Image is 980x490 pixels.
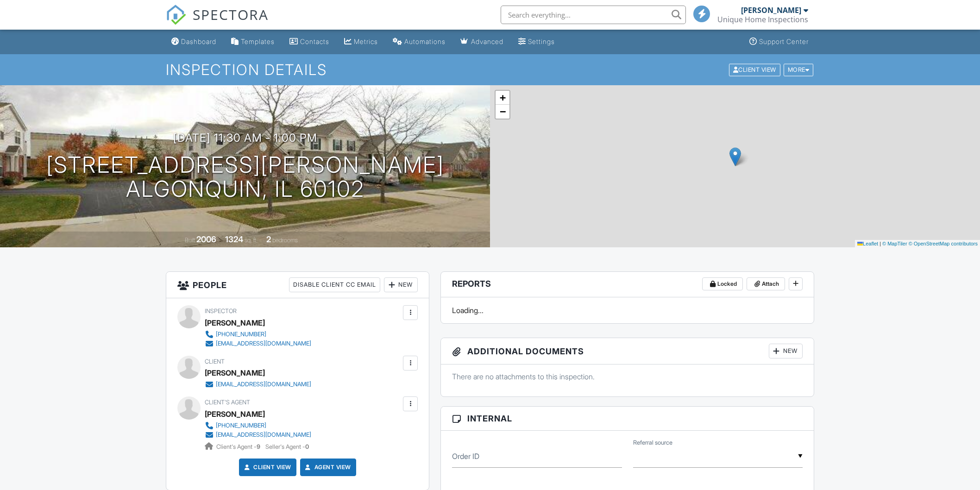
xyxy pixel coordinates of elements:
h1: Inspection Details [166,62,814,78]
span: Client's Agent - [216,443,262,450]
span: sq. ft. [245,237,258,244]
span: | [879,241,881,246]
a: [PHONE_NUMBER] [205,421,311,430]
a: Settings [515,33,559,50]
div: Advanced [471,38,503,45]
div: Support Center [759,38,809,45]
span: + [500,92,506,103]
div: Client View [729,63,780,76]
span: Built [185,237,195,244]
span: Client's Agent [205,399,250,406]
a: Support Center [746,33,812,50]
div: More [784,63,814,76]
strong: 9 [257,443,260,450]
input: Search everything... [501,6,686,24]
a: Zoom out [496,105,509,119]
a: Dashboard [168,33,220,50]
h3: [DATE] 11:30 am - 1:00 pm [173,132,317,144]
a: © MapTiler [882,241,907,246]
a: Automations (Basic) [389,33,449,50]
span: − [500,106,506,117]
a: Metrics [340,33,382,50]
div: Dashboard [181,38,216,45]
h3: Additional Documents [441,338,814,364]
span: Inspector [205,308,237,314]
img: The Best Home Inspection Software - Spectora [166,5,186,25]
div: Contacts [300,38,329,45]
a: Advanced [457,33,507,50]
div: Unique Home Inspections [717,15,808,24]
div: New [769,344,803,358]
span: Seller's Agent - [265,443,309,450]
div: 1324 [225,234,243,244]
h1: [STREET_ADDRESS][PERSON_NAME] Algonquin, IL 60102 [46,153,444,202]
a: [EMAIL_ADDRESS][DOMAIN_NAME] [205,339,311,348]
h3: Internal [441,407,814,431]
div: [EMAIL_ADDRESS][DOMAIN_NAME] [216,381,311,388]
a: [PERSON_NAME] [205,407,265,421]
a: Zoom in [496,91,509,105]
img: Marker [729,147,741,166]
label: Order ID [452,451,479,461]
span: SPECTORA [193,5,269,24]
a: Leaflet [857,241,878,246]
div: [PERSON_NAME] [205,366,265,380]
div: Templates [241,38,275,45]
a: [EMAIL_ADDRESS][DOMAIN_NAME] [205,430,311,440]
div: [PERSON_NAME] [741,6,801,15]
h3: People [166,272,429,298]
a: SPECTORA [166,13,269,32]
div: New [384,277,418,292]
div: 2 [266,234,271,244]
div: [EMAIL_ADDRESS][DOMAIN_NAME] [216,340,311,347]
span: bedrooms [272,237,298,244]
div: [PERSON_NAME] [205,316,265,330]
a: Client View [728,66,783,73]
a: [PHONE_NUMBER] [205,330,311,339]
a: Client View [242,463,291,472]
label: Referral source [633,439,672,447]
p: There are no attachments to this inspection. [452,371,803,382]
strong: 0 [305,443,309,450]
a: [EMAIL_ADDRESS][DOMAIN_NAME] [205,380,311,389]
span: Client [205,358,225,365]
div: Automations [404,38,446,45]
div: Settings [528,38,555,45]
a: © OpenStreetMap contributors [909,241,978,246]
div: 2006 [196,234,216,244]
div: [PHONE_NUMBER] [216,331,266,338]
div: [EMAIL_ADDRESS][DOMAIN_NAME] [216,431,311,439]
a: Agent View [303,463,351,472]
a: Templates [227,33,278,50]
div: Metrics [354,38,378,45]
div: Disable Client CC Email [289,277,380,292]
div: [PHONE_NUMBER] [216,422,266,429]
a: Contacts [286,33,333,50]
